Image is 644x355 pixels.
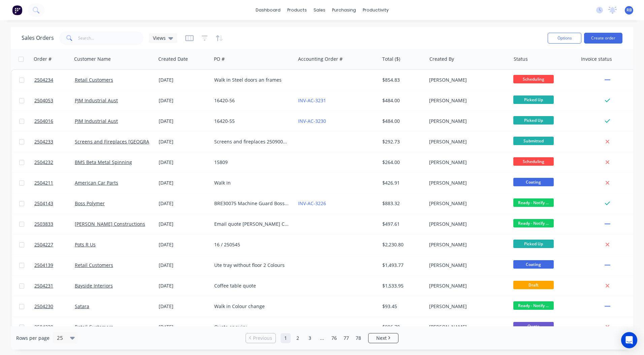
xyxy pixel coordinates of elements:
[243,333,401,343] ul: Pagination
[159,138,209,145] div: [DATE]
[626,7,632,13] span: RB
[34,77,53,83] span: 2504234
[75,200,105,207] a: Boss Polymer
[34,118,53,125] span: 2504016
[34,317,75,337] a: 2504229
[214,118,289,125] div: 16420-55
[513,178,554,186] span: Coating
[284,5,310,15] div: products
[34,276,75,296] a: 2504231
[159,324,209,330] div: [DATE]
[382,262,422,269] div: $1,493.77
[368,335,398,342] a: Next page
[34,90,75,111] a: 2504053
[16,335,50,342] span: Rows per page
[429,324,504,330] div: [PERSON_NAME]
[34,193,75,214] a: 2504143
[514,56,528,62] div: Status
[298,200,326,207] a: INV-AC-3226
[429,180,504,186] div: [PERSON_NAME]
[75,324,113,330] a: Retail Customers
[214,56,225,62] div: PO #
[359,5,392,15] div: productivity
[159,262,209,269] div: [DATE]
[382,138,422,145] div: $292.73
[34,159,53,166] span: 2504232
[75,221,145,227] a: [PERSON_NAME] Constructions
[429,200,504,207] div: [PERSON_NAME]
[34,70,75,90] a: 2504234
[214,262,289,269] div: Ute tray without floor 2 Colours
[214,138,289,145] div: Screens and fireplaces 2509005PO
[34,255,75,275] a: 2504139
[34,324,53,330] span: 2504229
[246,335,276,342] a: Previous page
[310,5,329,15] div: sales
[353,333,363,343] a: Page 78
[298,56,343,62] div: Accounting Order #
[75,241,96,248] a: Pots R Us
[34,180,53,186] span: 2504211
[581,56,612,62] div: Invoice status
[305,333,315,343] a: Page 3
[513,116,554,125] span: Picked Up
[513,301,554,310] span: Ready - Notify ...
[214,282,289,289] div: Coffee table quote
[214,77,289,83] div: Walk in Steel doors an frames
[317,333,327,343] a: Jump forward
[329,5,359,15] div: purchasing
[75,180,118,186] a: American Car Parts
[382,303,422,310] div: $93.45
[12,5,22,15] img: Factory
[429,303,504,310] div: [PERSON_NAME]
[513,281,554,289] span: Draft
[153,34,166,42] span: Views
[34,262,53,269] span: 2504139
[214,303,289,310] div: Walk in Colour change
[214,324,289,330] div: Quote enquiry
[34,282,53,289] span: 2504231
[34,200,53,207] span: 2504143
[159,221,209,227] div: [DATE]
[429,282,504,289] div: [PERSON_NAME]
[429,77,504,83] div: [PERSON_NAME]
[298,97,326,104] a: INV-AC-3231
[214,180,289,186] div: Walk in
[34,173,75,193] a: 2504211
[429,56,454,62] div: Created By
[34,111,75,131] a: 2504016
[34,235,75,255] a: 2504227
[252,5,284,15] a: dashboard
[382,200,422,207] div: $883.32
[75,118,118,124] a: PJM Industrial Aust
[159,180,209,186] div: [DATE]
[513,75,554,83] span: Scheduling
[548,33,581,44] button: Options
[376,335,387,342] span: Next
[253,335,272,342] span: Previous
[22,35,54,41] h1: Sales Orders
[513,157,554,166] span: Scheduling
[584,33,622,44] button: Create order
[429,241,504,248] div: [PERSON_NAME]
[159,282,209,289] div: [DATE]
[34,138,53,145] span: 2504233
[159,159,209,166] div: [DATE]
[293,333,303,343] a: Page 2
[34,303,53,310] span: 2504230
[382,77,422,83] div: $854.83
[621,332,637,348] div: Open Intercom Messenger
[75,303,89,309] a: Satara
[382,159,422,166] div: $264.00
[214,97,289,104] div: 16420-56
[34,221,53,227] span: 2503833
[75,138,175,145] a: Screens and Fireplaces [GEOGRAPHIC_DATA]
[382,221,422,227] div: $497.61
[75,159,132,165] a: BMS Beta Metal Spinning
[513,137,554,145] span: Submitted
[382,180,422,186] div: $426.91
[34,296,75,317] a: 2504230
[429,262,504,269] div: [PERSON_NAME]
[429,221,504,227] div: [PERSON_NAME]
[74,56,111,62] div: Customer Name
